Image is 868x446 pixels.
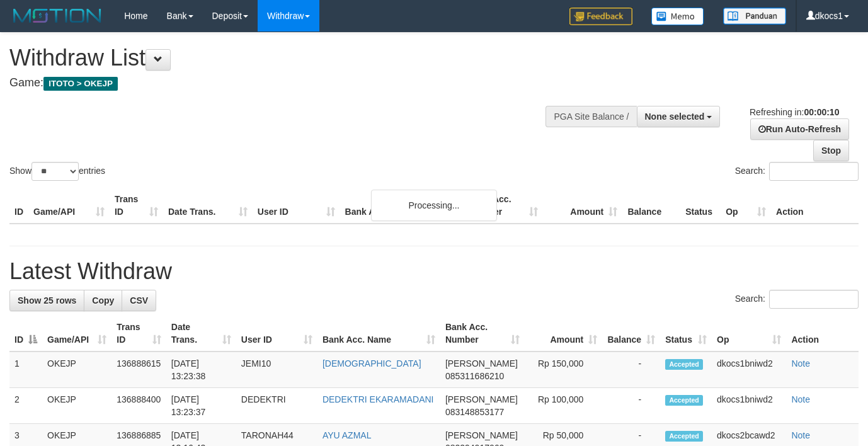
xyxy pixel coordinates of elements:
span: CSV [130,295,148,306]
strong: 00:00:10 [804,107,839,117]
th: Date Trans.: activate to sort column ascending [166,316,236,352]
label: Search: [735,162,859,181]
td: DEDEKTRI [236,388,317,424]
th: Bank Acc. Number: activate to sort column ascending [440,316,525,352]
th: Amount: activate to sort column ascending [525,316,602,352]
th: Action [771,188,859,224]
a: Copy [84,290,122,311]
th: Date Trans. [163,188,253,224]
a: DEDEKTRI EKARAMADANI [323,394,434,404]
td: Rp 100,000 [525,388,602,424]
td: OKEJP [42,352,111,388]
span: Accepted [665,359,703,370]
td: 1 [9,352,42,388]
h1: Latest Withdraw [9,259,859,284]
a: Note [791,358,810,369]
td: 2 [9,388,42,424]
th: Balance: activate to sort column ascending [602,316,660,352]
label: Search: [735,290,859,309]
h4: Game: [9,77,566,89]
td: dkocs1bniwd2 [712,352,786,388]
div: Processing... [371,190,497,221]
td: 136888400 [111,388,166,424]
a: CSV [122,290,156,311]
th: User ID [253,188,340,224]
th: Op: activate to sort column ascending [712,316,786,352]
th: Trans ID: activate to sort column ascending [111,316,166,352]
th: Status [680,188,721,224]
td: OKEJP [42,388,111,424]
td: dkocs1bniwd2 [712,388,786,424]
span: [PERSON_NAME] [445,430,518,440]
span: ITOTO > OKEJP [43,77,118,91]
img: MOTION_logo.png [9,6,105,25]
th: Game/API: activate to sort column ascending [42,316,111,352]
a: Note [791,394,810,404]
td: - [602,388,660,424]
img: Feedback.jpg [569,8,632,25]
th: ID [9,188,28,224]
th: Bank Acc. Name: activate to sort column ascending [317,316,440,352]
th: ID: activate to sort column descending [9,316,42,352]
th: User ID: activate to sort column ascending [236,316,317,352]
th: Trans ID [110,188,163,224]
th: Status: activate to sort column ascending [660,316,712,352]
button: None selected [637,106,721,127]
span: Copy 085311686210 to clipboard [445,371,504,381]
span: Copy 083148853177 to clipboard [445,407,504,417]
a: Note [791,430,810,440]
span: Show 25 rows [18,295,76,306]
th: Action [786,316,859,352]
td: [DATE] 13:23:38 [166,352,236,388]
td: - [602,352,660,388]
input: Search: [769,162,859,181]
td: JEMI10 [236,352,317,388]
input: Search: [769,290,859,309]
span: None selected [645,111,705,122]
select: Showentries [31,162,79,181]
td: [DATE] 13:23:37 [166,388,236,424]
span: Copy [92,295,114,306]
img: Button%20Memo.svg [651,8,704,25]
img: panduan.png [723,8,786,25]
th: Bank Acc. Name [340,188,464,224]
td: Rp 150,000 [525,352,602,388]
th: Bank Acc. Number [464,188,543,224]
span: Accepted [665,431,703,442]
a: Run Auto-Refresh [750,118,849,140]
span: [PERSON_NAME] [445,394,518,404]
div: PGA Site Balance / [545,106,636,127]
h1: Withdraw List [9,45,566,71]
a: Stop [813,140,849,161]
span: Accepted [665,395,703,406]
a: Show 25 rows [9,290,84,311]
a: AYU AZMAL [323,430,372,440]
span: [PERSON_NAME] [445,358,518,369]
label: Show entries [9,162,105,181]
th: Game/API [28,188,110,224]
th: Amount [543,188,622,224]
span: Refreshing in: [750,107,839,117]
a: [DEMOGRAPHIC_DATA] [323,358,421,369]
td: 136888615 [111,352,166,388]
th: Op [721,188,771,224]
th: Balance [622,188,680,224]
